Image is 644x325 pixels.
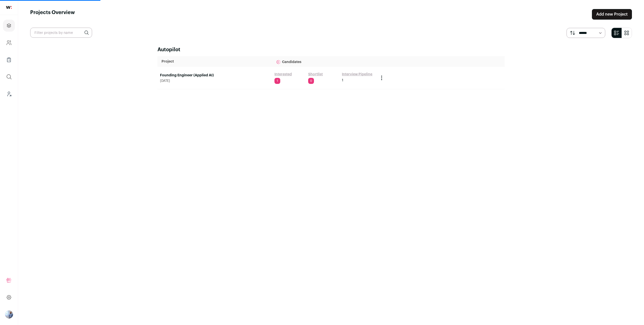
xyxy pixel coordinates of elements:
[160,73,269,78] a: Founding Engineer (Applied AI)
[157,46,505,53] h2: Autopilot
[3,88,15,100] a: Leads (Backoffice)
[3,54,15,66] a: Company Lists
[592,9,632,20] a: Add new Project
[30,9,75,20] h1: Projects Overview
[308,78,314,84] span: 0
[5,310,13,318] img: 97332-medium_jpg
[342,78,343,83] span: 1
[308,72,323,77] a: Shortlist
[30,28,92,38] input: Filter projects by name
[274,72,292,77] a: Interested
[342,72,372,77] a: Interview Pipeline
[274,78,280,84] span: 1
[6,6,12,9] img: wellfound-shorthand-0d5821cbd27db2630d0214b213865d53afaa358527fdda9d0ea32b1df1b89c2c.svg
[162,59,268,64] p: Project
[3,37,15,49] a: Company and ATS Settings
[5,310,13,318] button: Open dropdown
[276,57,372,67] p: Candidates
[379,75,385,81] button: Project Actions
[3,20,15,32] a: Projects
[160,79,269,83] span: [DATE]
